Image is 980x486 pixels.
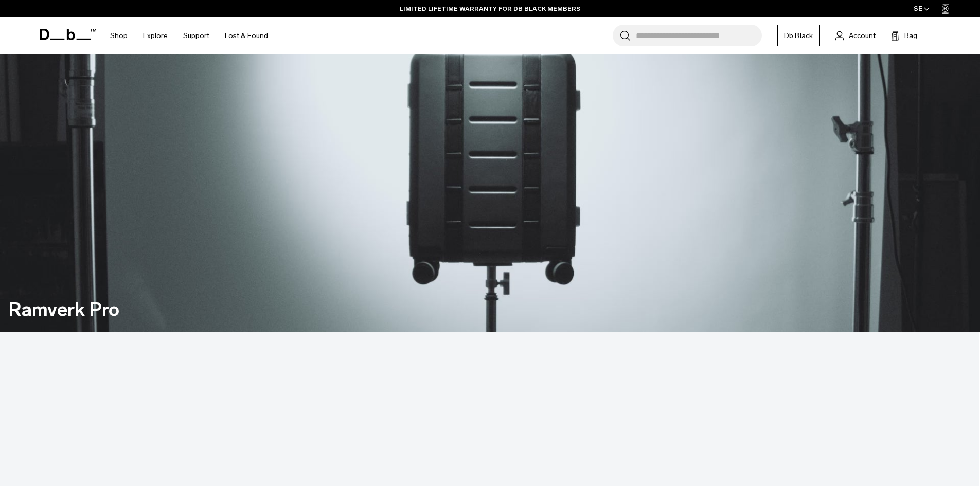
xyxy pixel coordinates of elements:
[183,17,209,54] a: Support
[835,29,876,42] a: Account
[102,17,276,54] nav: Main Navigation
[891,29,917,42] button: Bag
[225,17,268,54] a: Lost & Found
[110,17,128,54] a: Shop
[8,296,119,323] h2: Ramverk Pro
[400,4,580,13] a: LIMITED LIFETIME WARRANTY FOR DB BLACK MEMBERS
[777,25,820,46] a: Db Black
[849,30,876,41] span: Account
[143,17,168,54] a: Explore
[904,30,917,41] span: Bag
